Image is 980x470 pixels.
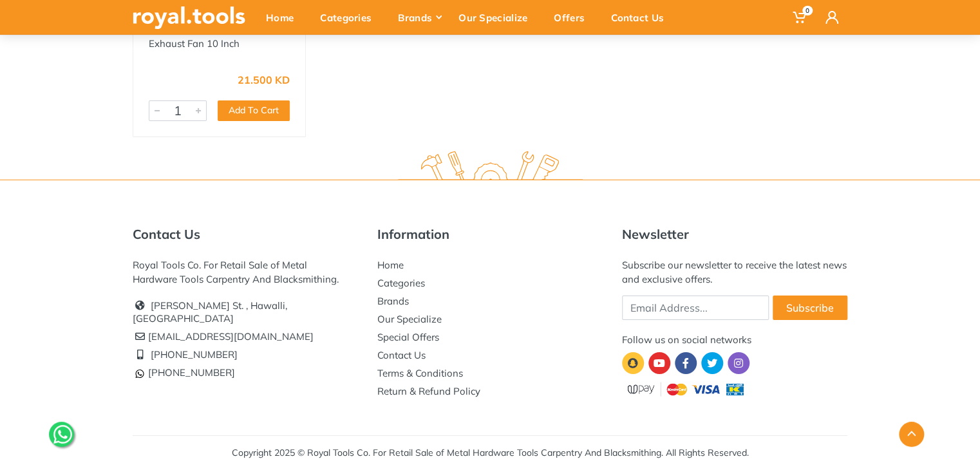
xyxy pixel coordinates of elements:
button: Subscribe [773,296,847,320]
div: 21.500 KD [238,75,290,85]
a: Return & Refund Policy [377,385,480,397]
div: Subscribe our newsletter to receive the latest news and exclusive offers. [622,258,847,287]
h5: Newsletter [622,227,847,242]
div: Offers [545,4,602,31]
a: Our Specialize [377,313,442,325]
a: [PHONE_NUMBER] [133,366,235,379]
li: [EMAIL_ADDRESS][DOMAIN_NAME] [133,328,358,346]
img: upay.png [622,381,751,398]
div: Categories [311,4,389,31]
div: Home [257,4,311,31]
a: [PERSON_NAME] St. , Hawalli, [GEOGRAPHIC_DATA] [133,299,287,324]
h5: Information [377,227,603,242]
img: royal.tools Logo [133,6,245,29]
a: Special Offers [377,331,439,343]
a: Home [377,259,404,271]
button: Add To Cart [218,100,290,121]
span: 0 [802,6,813,15]
input: Email Address... [622,296,769,320]
div: Contact Us [602,4,681,31]
a: Brands [377,295,409,307]
div: Copyright 2025 © Royal Tools Co. For Retail Sale of Metal Hardware Tools Carpentry And Blacksmith... [232,446,749,460]
h5: Contact Us [133,227,358,242]
div: Follow us on social networks [622,333,847,347]
a: Terms & Conditions [377,367,463,379]
div: Brands [389,4,449,31]
a: Exhaust Fan 10 Inch [149,37,240,50]
a: Contact Us [377,349,426,361]
a: [PHONE_NUMBER] [151,348,238,361]
a: Categories [377,277,425,289]
div: Royal Tools Co. For Retail Sale of Metal Hardware Tools Carpentry And Blacksmithing. [133,258,358,287]
div: Our Specialize [449,4,545,31]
